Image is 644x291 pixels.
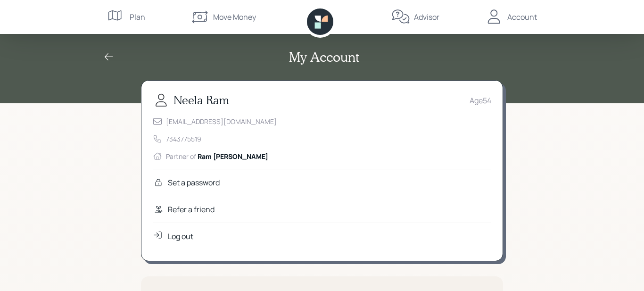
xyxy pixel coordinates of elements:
[130,11,145,23] div: Plan
[173,93,229,107] h3: Neela Ram
[166,134,201,144] div: 7343775519
[289,49,359,65] h2: My Account
[166,116,277,126] div: [EMAIL_ADDRESS][DOMAIN_NAME]
[414,11,439,23] div: Advisor
[198,152,268,161] span: Ram [PERSON_NAME]
[168,231,193,242] div: Log out
[168,204,215,215] div: Refer a friend
[166,151,268,161] div: Partner of
[470,95,491,106] div: Age 54
[213,11,256,23] div: Move Money
[507,11,537,23] div: Account
[168,177,220,188] div: Set a password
